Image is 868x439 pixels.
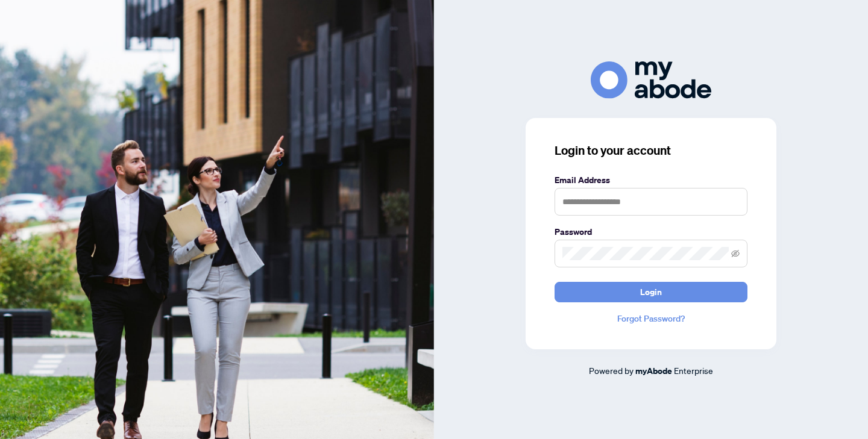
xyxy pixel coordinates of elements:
span: Login [640,282,662,302]
label: Email Address [555,173,747,187]
button: Login [555,282,747,302]
img: ma-logo [591,61,711,98]
span: Enterprise [674,365,713,376]
h3: Login to your account [555,142,747,159]
a: Forgot Password? [555,312,747,325]
a: myAbode [635,364,672,378]
span: eye-invisible [731,249,740,258]
span: Powered by [589,365,634,376]
label: Password [555,225,747,238]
